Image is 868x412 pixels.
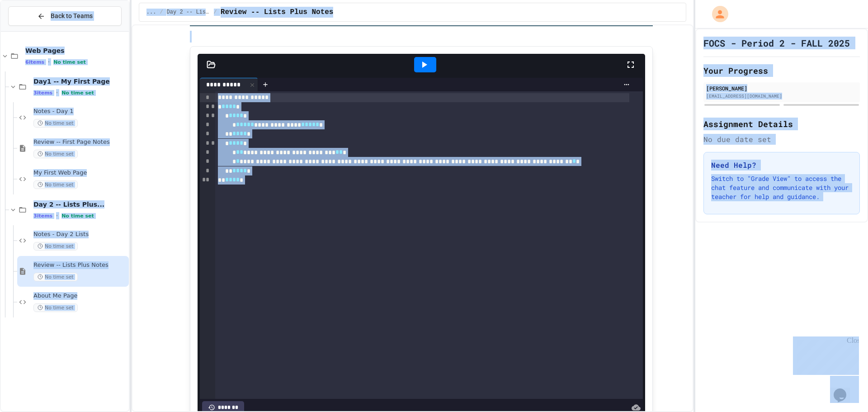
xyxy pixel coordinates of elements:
[711,160,852,170] h3: Need Help?
[33,273,78,281] span: No time set
[706,84,857,92] div: [PERSON_NAME]
[48,58,50,66] span: •
[56,212,58,219] span: •
[160,9,163,16] span: /
[33,231,127,238] span: Notes - Day 2 Lists
[51,11,93,21] span: Back to Teams
[711,174,852,201] p: Switch to "Grade View" to access the chat feature and communicate with your teacher for help and ...
[33,292,127,300] span: About Me Page
[33,242,78,251] span: No time set
[33,108,127,115] span: Notes - Day 1
[33,150,78,158] span: No time set
[25,47,127,55] span: Web Pages
[33,119,78,128] span: No time set
[706,93,857,99] div: [EMAIL_ADDRESS][DOMAIN_NAME]
[793,336,859,375] iframe: chat widget
[4,4,62,57] div: Chat with us now!Close
[33,77,127,85] span: Day1 -- My First Page
[146,9,156,16] span: ...
[214,9,217,16] span: /
[33,180,78,189] span: No time set
[830,376,859,403] iframe: chat widget
[33,200,127,208] span: Day 2 -- Lists Plus...
[703,4,731,24] div: My Account
[33,169,127,177] span: My First Web Page
[703,134,860,145] div: No due date set
[56,89,58,96] span: •
[25,59,44,65] span: 6 items
[8,6,122,26] button: Back to Teams
[61,213,94,219] span: No time set
[703,118,860,130] h2: Assignment Details
[33,90,52,96] span: 3 items
[53,59,86,65] span: No time set
[703,37,850,49] h1: FOCS - Period 2 - FALL 2025
[33,213,52,219] span: 3 items
[221,7,334,18] span: Review -- Lists Plus Notes
[33,303,78,312] span: No time set
[167,9,210,16] span: Day 2 -- Lists Plus...
[703,64,860,77] h2: Your Progress
[61,90,94,96] span: No time set
[33,138,127,146] span: Review -- First Page Notes
[33,261,127,269] span: Review -- Lists Plus Notes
